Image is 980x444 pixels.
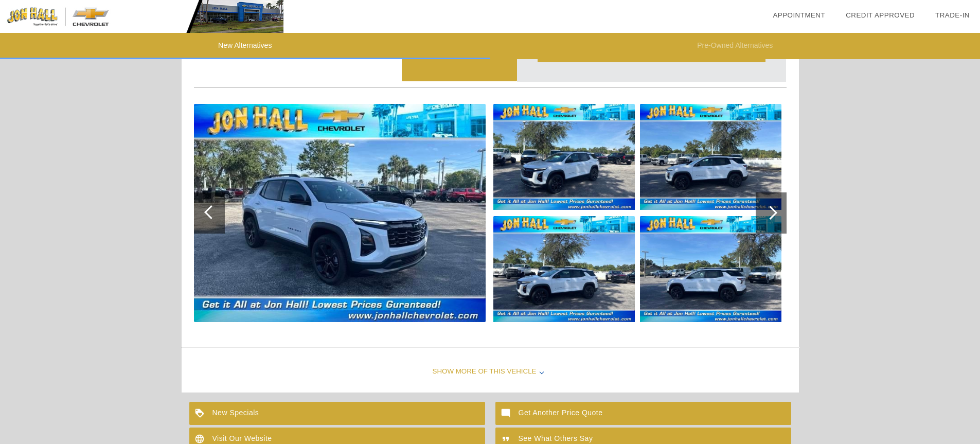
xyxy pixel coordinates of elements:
img: 5.jpg [640,216,781,322]
img: 4.jpg [640,104,781,210]
img: 1.jpg [194,104,486,322]
a: New Specials [189,402,485,425]
a: Get Another Price Quote [495,402,791,425]
img: ic_mode_comment_white_24dp_2x.png [495,402,519,425]
img: 3.jpg [493,216,635,322]
div: Show More of this Vehicle [182,351,799,393]
a: Appointment [773,11,825,19]
img: 2.jpg [493,104,635,210]
a: Trade-In [935,11,970,19]
img: ic_loyalty_white_24dp_2x.png [189,402,212,425]
a: Credit Approved [846,11,915,19]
